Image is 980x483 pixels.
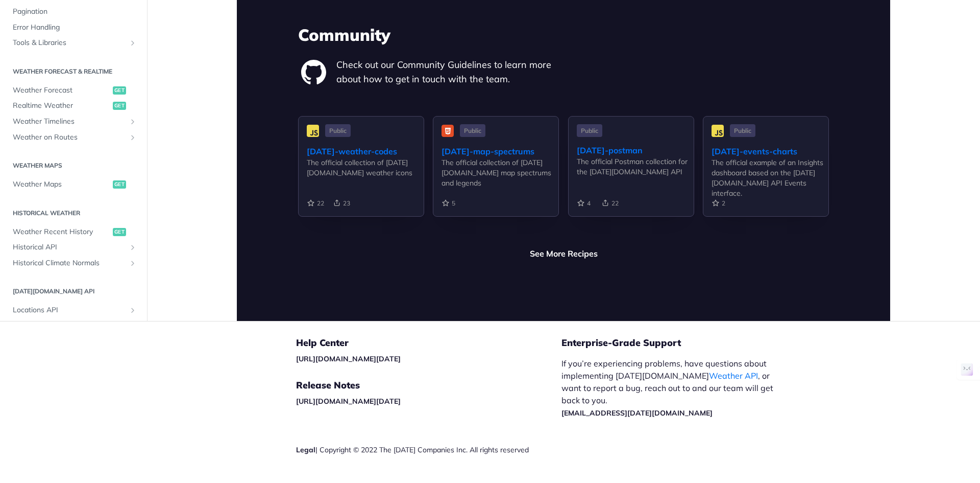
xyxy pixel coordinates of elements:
button: Show subpages for Weather Timelines [129,118,137,126]
div: The official example of an Insights dashboard based on the [DATE][DOMAIN_NAME] API Events interface. [712,157,828,198]
a: Public [DATE]-weather-codes The official collection of [DATE][DOMAIN_NAME] weather icons [298,116,424,233]
span: Weather Timelines [13,117,126,127]
a: [URL][DOMAIN_NAME][DATE] [296,354,401,363]
div: [DATE]-map-spectrums [442,145,558,157]
a: [EMAIL_ADDRESS][DATE][DOMAIN_NAME] [561,408,713,418]
a: Legal [296,445,315,454]
span: Weather on Routes [13,132,126,142]
p: If you’re experiencing problems, have questions about implementing [DATE][DOMAIN_NAME] , or want ... [561,357,784,419]
a: [URL][DOMAIN_NAME][DATE] [296,397,401,406]
div: The official collection of [DATE][DOMAIN_NAME] weather icons [307,157,424,178]
button: Show subpages for Weather on Routes [129,133,137,141]
h2: Weather Forecast & realtime [8,67,139,76]
span: Historical API [13,242,126,252]
span: get [113,180,126,189]
div: [DATE]-weather-codes [307,145,424,157]
span: Weather Recent History [13,226,110,237]
h3: Community [298,24,829,46]
button: Show subpages for Historical API [129,243,137,251]
h2: [DATE][DOMAIN_NAME] API [8,287,139,296]
h2: Historical Weather [8,208,139,217]
a: Locations APIShow subpages for Locations API [8,303,139,318]
span: Public [460,124,485,137]
a: Weather on RoutesShow subpages for Weather on Routes [8,129,139,145]
a: Public [DATE]-postman The official Postman collection for the [DATE][DOMAIN_NAME] API [568,116,694,233]
span: Public [325,124,351,137]
div: The official collection of [DATE][DOMAIN_NAME] map spectrums and legends [442,157,558,188]
a: Historical Climate NormalsShow subpages for Historical Climate Normals [8,256,139,271]
span: Historical Climate Normals [13,258,126,268]
a: Error Handling [8,20,139,35]
p: Check out our Community Guidelines to learn more about how to get in touch with the team. [336,58,563,86]
button: Show subpages for Historical Climate Normals [129,259,137,267]
a: Public [DATE]-events-charts The official example of an Insights dashboard based on the [DATE][DOM... [703,116,829,233]
button: Show subpages for Tools & Libraries [129,39,137,47]
a: Weather Forecastget [8,83,139,98]
span: Realtime Weather [13,101,110,111]
span: get [113,86,126,95]
span: Error Handling [13,22,137,33]
h5: Release Notes [296,379,561,392]
button: Show subpages for Locations API [129,306,137,314]
a: Public [DATE]-map-spectrums The official collection of [DATE][DOMAIN_NAME] map spectrums and legends [433,116,559,233]
span: Weather Maps [13,179,110,190]
a: Weather TimelinesShow subpages for Weather Timelines [8,114,139,129]
h2: Weather Maps [8,161,139,170]
span: Public [577,124,602,137]
span: Public [730,124,755,137]
span: Insights API [13,321,126,331]
div: [DATE]-postman [577,144,694,156]
h5: Help Center [296,337,561,349]
a: Tools & LibrariesShow subpages for Tools & Libraries [8,35,139,51]
a: Weather Recent Historyget [8,224,139,239]
a: Realtime Weatherget [8,98,139,113]
span: Pagination [13,7,137,17]
span: Tools & Libraries [13,38,126,48]
a: Insights APIShow subpages for Insights API [8,318,139,334]
div: [DATE]-events-charts [712,145,828,157]
a: See More Recipes [530,247,598,260]
div: The official Postman collection for the [DATE][DOMAIN_NAME] API [577,156,694,177]
a: Pagination [8,4,139,19]
a: Weather Mapsget [8,177,139,192]
a: Weather API [709,371,758,381]
a: Historical APIShow subpages for Historical API [8,240,139,255]
span: get [113,227,126,236]
h5: Enterprise-Grade Support [561,337,800,349]
span: Weather Forecast [13,85,110,96]
span: Locations API [13,305,126,315]
span: get [113,102,126,110]
div: | Copyright © 2022 The [DATE] Companies Inc. All rights reserved [296,445,561,455]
